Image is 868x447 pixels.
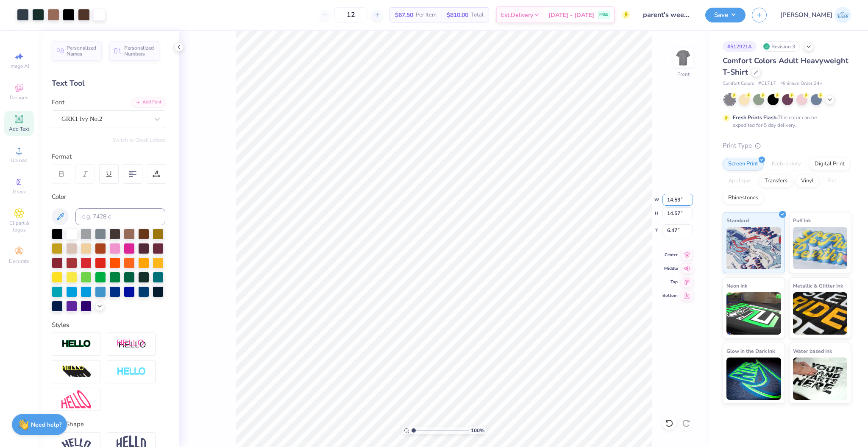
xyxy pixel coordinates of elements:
img: Free Distort [61,390,91,408]
span: Comfort Colors [723,80,754,87]
span: $67.50 [395,11,413,20]
span: Add Text [9,126,29,132]
div: Vinyl [796,175,819,187]
div: Transfers [759,175,793,187]
span: Est. Delivery [501,11,533,20]
span: Center [662,252,678,258]
span: Clipart & logos [4,220,34,233]
a: [PERSON_NAME] [780,7,851,23]
img: Standard [726,227,781,269]
img: Metallic & Glitter Ink [793,292,848,335]
div: Front [677,70,690,78]
img: Neon Ink [726,292,781,335]
button: Save [705,8,746,22]
span: [PERSON_NAME] [780,10,832,20]
span: Greek [13,188,26,195]
span: Personalized Numbers [124,45,154,57]
span: Neon Ink [726,281,747,290]
span: 100 % [471,427,484,434]
span: Personalized Names [67,45,97,57]
span: Puff Ink [793,216,811,225]
div: Digital Print [809,158,850,170]
div: Color [52,192,165,202]
span: Bottom [662,293,678,299]
input: – – [334,7,367,22]
span: Comfort Colors Adult Heavyweight T-Shirt [723,56,849,77]
span: Total [471,11,484,20]
span: Image AI [9,63,29,70]
div: Text Shape [52,419,165,429]
img: Josephine Amber Orros [835,7,851,23]
div: Rhinestones [723,192,764,204]
div: Styles [52,320,165,330]
span: Upload [11,157,28,164]
img: Stroke [61,339,91,349]
div: Format [52,152,166,162]
input: Untitled Design [637,6,699,23]
img: Shadow [117,339,146,349]
span: Designs [10,94,28,101]
div: Text Tool [52,78,165,89]
img: Glow in the Dark Ink [726,358,781,400]
span: Middle [662,265,678,271]
label: Font [52,98,64,107]
img: 3d Illusion [61,365,91,379]
span: Water based Ink [793,346,832,355]
div: Revision 3 [761,41,800,52]
span: Glow in the Dark Ink [726,346,775,355]
img: Puff Ink [793,227,848,269]
img: Negative Space [117,367,146,377]
span: # C1717 [758,80,776,87]
span: Standard [726,216,749,225]
span: FREE [599,12,608,18]
img: Water based Ink [793,358,848,400]
div: This color can be expedited for 5 day delivery. [733,114,837,129]
span: Minimum Order: 24 + [780,80,823,87]
span: Metallic & Glitter Ink [793,281,843,290]
input: e.g. 7428 c [75,208,165,225]
span: Per Item [416,11,437,20]
div: Foil [822,175,842,187]
div: Embroidery [766,158,807,170]
span: Decorate [9,258,29,265]
span: [DATE] - [DATE] [548,11,594,20]
div: Add Font [132,98,165,107]
strong: Need help? [31,421,61,429]
span: Top [662,279,678,285]
div: # 512921A [723,41,757,52]
div: Screen Print [723,158,764,170]
button: Switch to Greek Letters [112,137,165,143]
img: Front [675,49,692,66]
div: Print Type [723,141,851,151]
div: Applique [723,175,757,187]
span: $810.00 [447,11,468,20]
strong: Fresh Prints Flash: [733,114,778,121]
